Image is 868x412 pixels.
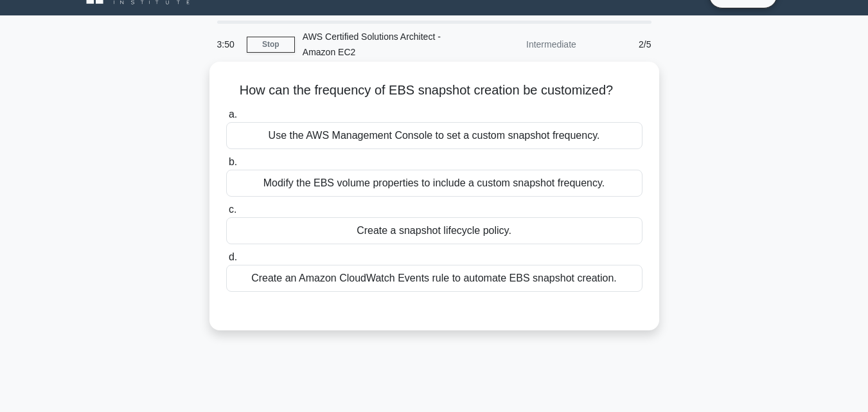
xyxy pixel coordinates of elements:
div: AWS Certified Solutions Architect - Amazon EC2 [295,24,472,65]
span: c. [229,204,236,215]
div: Create an Amazon CloudWatch Events rule to automate EBS snapshot creation. [226,265,642,292]
div: Use the AWS Management Console to set a custom snapshot frequency. [226,122,642,149]
a: Stop [247,37,295,53]
span: d. [229,251,237,262]
span: a. [229,109,237,120]
span: b. [229,156,237,167]
div: Create a snapshot lifecycle policy. [226,217,642,244]
div: 3:50 [209,31,247,57]
div: Intermediate [472,31,584,57]
div: 2/5 [584,31,659,57]
h5: How can the frequency of EBS snapshot creation be customized? [225,82,644,99]
div: Modify the EBS volume properties to include a custom snapshot frequency. [226,170,642,197]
